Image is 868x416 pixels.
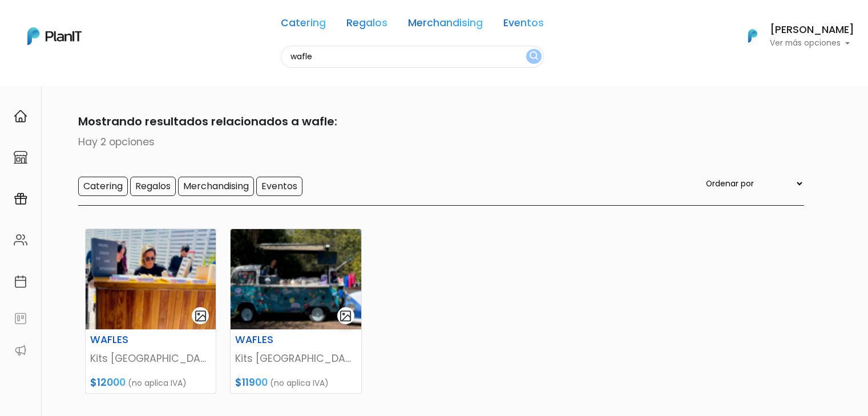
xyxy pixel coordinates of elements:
a: Merchandising [408,18,483,32]
h6: WAFLES [83,334,173,346]
img: feedback-78b5a0c8f98aac82b08bfc38622c3050aee476f2c9584af64705fc4e61158814.svg [14,312,27,325]
input: Merchandising [178,177,254,196]
img: gallery-light [194,309,207,323]
img: home-e721727adea9d79c4d83392d1f703f7f8bce08238fde08b1acbfd93340b81755.svg [14,109,27,123]
p: Kits [GEOGRAPHIC_DATA] [235,351,356,366]
h6: WAFLES [228,334,318,346]
img: partners-52edf745621dab592f3b2c58e3bca9d71375a7ef29c3b500c9f145b62cc070d4.svg [14,344,27,357]
img: PlanIt Logo [27,27,82,45]
span: $12000 [90,376,126,389]
img: PlanIt Logo [740,23,765,48]
p: Ver más opciones [770,39,854,47]
span: (no aplica IVA) [128,377,187,389]
a: gallery-light WAFLES Kits [GEOGRAPHIC_DATA] $12000 (no aplica IVA) [85,229,216,394]
img: calendar-87d922413cdce8b2cf7b7f5f62616a5cf9e4887200fb71536465627b3292af00.svg [14,275,27,288]
input: Regalos [130,177,176,196]
img: thumb_Captura_de_pantalla_2025-09-01_163450.png [231,229,361,329]
p: Hay 2 opciones [64,134,804,149]
a: Regalos [346,18,387,32]
img: gallery-light [339,309,352,323]
span: $11900 [235,376,268,389]
input: Buscá regalos, desayunos, y más [281,46,544,68]
p: Mostrando resultados relacionados a wafle: [64,113,804,130]
a: Catering [281,18,326,32]
input: Catering [78,177,128,196]
img: marketplace-4ceaa7011d94191e9ded77b95e3339b90024bf715f7c57f8cf31f2d8c509eaba.svg [14,150,27,164]
span: (no aplica IVA) [270,377,329,389]
p: Kits [GEOGRAPHIC_DATA] [90,351,211,366]
img: search_button-432b6d5273f82d61273b3651a40e1bd1b912527efae98b1b7a1b2c0702e16a8d.svg [530,51,538,62]
img: campaigns-02234683943229c281be62815700db0a1741e53638e28bf9629b52c665b00959.svg [14,192,27,206]
input: Eventos [256,177,302,196]
img: thumb_Captura_de_pantalla_2025-09-01_114351.png [86,229,216,329]
h6: [PERSON_NAME] [770,25,854,35]
img: people-662611757002400ad9ed0e3c099ab2801c6687ba6c219adb57efc949bc21e19d.svg [14,233,27,247]
a: Eventos [503,18,544,32]
button: PlanIt Logo [PERSON_NAME] Ver más opciones [733,21,854,51]
a: gallery-light WAFLES Kits [GEOGRAPHIC_DATA] $11900 (no aplica IVA) [230,229,361,394]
